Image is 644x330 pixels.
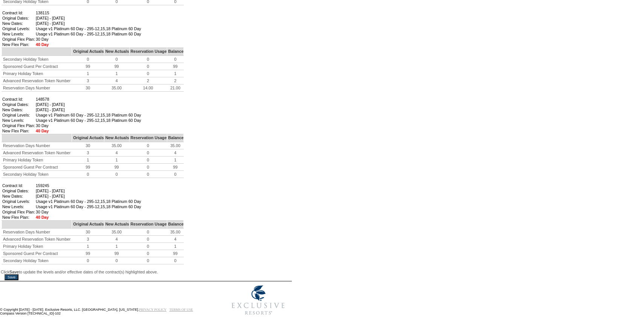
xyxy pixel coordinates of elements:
td: Original Dates: [2,102,35,107]
td: 35.00 [104,142,129,149]
td: 0 [129,171,167,178]
td: Secondary Holiday Token [2,257,72,264]
td: 30 [72,84,104,92]
td: 0 [72,56,104,63]
td: [DATE] - [DATE] [36,21,141,26]
td: 4 [104,77,129,84]
td: New Dates: [2,107,35,112]
td: 0 [129,149,167,157]
td: 4 [167,149,184,157]
td: 0 [129,142,167,149]
td: 30 Day [36,210,141,214]
td: 148578 [36,97,141,101]
td: Original Levels: [2,113,35,117]
td: 0 [104,171,129,178]
td: 35.00 [104,229,129,236]
td: New Actuals [104,221,129,229]
td: 0 [129,63,167,70]
td: Balance [167,48,184,56]
td: Original Actuals [72,134,104,142]
td: [DATE] - [DATE] [36,189,141,193]
td: 0 [72,257,104,264]
td: 1 [104,243,129,250]
td: 2 [129,77,167,84]
td: Usage v1 Platinum 60 Day - 295-12,15,18 Platinum 60 Day [36,118,141,123]
td: 0 [129,257,167,264]
td: 40 Day [36,129,141,133]
td: New Flex Plan: [2,215,35,219]
td: Primary Holiday Token [2,157,72,164]
td: 99 [72,63,104,70]
td: 99 [167,63,184,70]
td: New Levels: [2,32,35,36]
td: 40 Day [36,215,141,219]
td: 0 [167,171,184,178]
td: Reservation Usage [129,134,167,142]
td: Original Dates: [2,189,35,193]
td: Secondary Holiday Token [2,171,72,178]
td: 0 [129,236,167,243]
p: Click to update the levels and/or effective dates of the contract(s) highlighted above. [1,270,291,274]
td: Sponsored Guest Per Contract [2,250,72,257]
a: TERMS OF USE [169,308,193,312]
td: [DATE] - [DATE] [36,16,141,20]
td: 1 [167,243,184,250]
td: 0 [129,157,167,164]
td: 1 [104,70,129,77]
td: Reservation Days Number [2,229,72,236]
td: Reservation Usage [129,48,167,56]
td: Usage v1 Platinum 60 Day - 295-12,15,18 Platinum 60 Day [36,26,141,31]
a: PRIVACY POLICY [139,308,166,312]
td: Advanced Reservation Token Number [2,149,72,157]
input: Save [5,274,18,280]
td: New Actuals [104,134,129,142]
td: Usage v1 Platinum 60 Day - 295-12,15,18 Platinum 60 Day [36,204,141,209]
td: 0 [129,229,167,236]
img: Exclusive Resorts [224,281,292,319]
td: 1 [167,157,184,164]
td: 1 [72,243,104,250]
td: Usage v1 Platinum 60 Day - 295-12,15,18 Platinum 60 Day [36,32,141,36]
td: Original Actuals [72,48,104,56]
td: 99 [72,164,104,171]
td: [DATE] - [DATE] [36,194,141,198]
td: 0 [129,164,167,171]
td: 35.00 [104,84,129,92]
td: 35.00 [167,142,184,149]
td: Secondary Holiday Token [2,56,72,63]
td: Advanced Reservation Token Number [2,77,72,84]
td: [DATE] - [DATE] [36,107,141,112]
td: 3 [72,149,104,157]
td: New Actuals [104,48,129,56]
td: Usage v1 Platinum 60 Day - 295-12,15,18 Platinum 60 Day [36,113,141,117]
td: 99 [104,164,129,171]
td: Balance [167,134,184,142]
td: Advanced Reservation Token Number [2,236,72,243]
td: 30 Day [36,37,141,41]
td: 35.00 [167,229,184,236]
td: Sponsored Guest Per Contract [2,63,72,70]
td: 99 [167,164,184,171]
td: 99 [167,250,184,257]
td: New Flex Plan: [2,129,35,133]
td: New Levels: [2,118,35,123]
td: 159245 [36,183,141,188]
td: Original Actuals [72,221,104,229]
td: New Dates: [2,194,35,198]
td: 0 [167,257,184,264]
td: 0 [104,56,129,63]
td: Contract Id: [2,11,35,15]
td: 1 [72,70,104,77]
td: 1 [167,70,184,77]
td: Original Flex Plan: [2,37,35,41]
td: Original Flex Plan: [2,210,35,214]
td: Reservation Usage [129,221,167,229]
td: 1 [72,157,104,164]
td: 138115 [36,11,141,15]
td: Reservation Days Number [2,142,72,149]
td: 30 [72,142,104,149]
td: 4 [167,236,184,243]
td: New Flex Plan: [2,42,35,47]
td: 0 [129,56,167,63]
td: 99 [104,250,129,257]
